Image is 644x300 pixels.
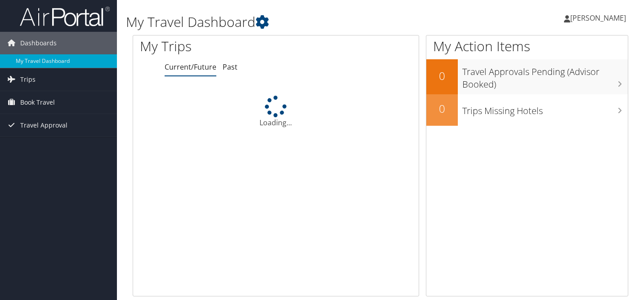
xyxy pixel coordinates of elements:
[20,91,55,114] span: Book Travel
[570,13,626,23] span: [PERSON_NAME]
[426,37,628,56] h1: My Action Items
[126,13,465,31] h1: My Travel Dashboard
[140,37,293,56] h1: My Trips
[133,96,419,128] div: Loading...
[426,59,628,94] a: 0Travel Approvals Pending (Advisor Booked)
[20,6,110,27] img: airportal-logo.png
[20,114,67,137] span: Travel Approval
[426,94,628,126] a: 0Trips Missing Hotels
[165,62,216,72] a: Current/Future
[462,100,628,117] h3: Trips Missing Hotels
[564,4,635,31] a: [PERSON_NAME]
[426,68,458,84] h2: 0
[462,61,628,91] h3: Travel Approvals Pending (Advisor Booked)
[426,101,458,116] h2: 0
[20,32,57,54] span: Dashboards
[20,68,36,91] span: Trips
[223,62,237,72] a: Past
